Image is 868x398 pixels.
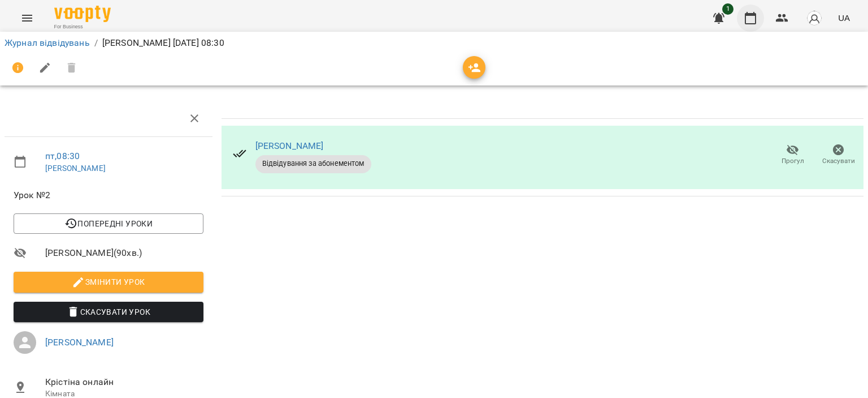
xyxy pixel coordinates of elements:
span: Скасувати [822,156,855,166]
a: [PERSON_NAME] [45,337,114,348]
a: [PERSON_NAME] [45,164,106,173]
p: [PERSON_NAME] [DATE] 08:30 [102,36,224,50]
span: Крістіна онлайн [45,375,203,389]
a: [PERSON_NAME] [255,140,324,151]
span: Попередні уроки [23,217,194,230]
button: Menu [14,5,41,32]
span: Урок №2 [14,189,203,202]
button: Прогул [770,139,815,171]
span: Скасувати Урок [23,305,194,319]
button: Попередні уроки [14,213,203,234]
button: Скасувати [815,139,861,171]
span: UA [838,12,850,24]
span: 1 [722,3,734,15]
button: Скасувати Урок [14,302,203,322]
span: For Business [54,23,111,31]
span: [PERSON_NAME] ( 90 хв. ) [45,246,203,260]
a: пт , 08:30 [45,151,80,161]
button: Змінити урок [14,272,203,292]
img: Voopty Logo [54,6,111,22]
nav: breadcrumb [5,36,863,50]
span: Змінити урок [23,275,194,289]
span: Прогул [782,156,804,166]
span: Відвідування за абонементом [255,159,371,169]
button: UA [834,7,854,28]
li: / [94,36,98,50]
a: Журнал відвідувань [5,37,90,48]
img: avatar_s.png [806,10,822,26]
